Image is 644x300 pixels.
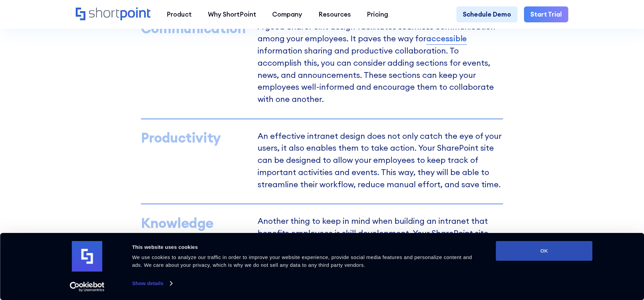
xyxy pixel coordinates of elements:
a: Start Trial [524,6,568,23]
p: Another thing to keep in mind when building an intranet that benefits employees is skill developm... [258,217,503,263]
a: accessible [426,33,467,45]
a: Schedule Demo [456,6,518,23]
p: A good SharePoint design facilitates seamless communication among your employees. It paves the wa... [258,23,503,105]
a: Product [159,6,200,23]
img: logo [72,241,102,272]
iframe: Chat Widget [522,221,644,300]
a: Home [76,7,150,21]
div: Productivity [141,130,249,146]
a: Pricing [359,6,397,23]
div: Pricing [367,9,388,19]
a: Why ShortPoint [200,6,264,23]
div: Why ShortPoint [208,9,256,19]
div: Knowledge Sharing and Learning [141,215,249,263]
div: Product [167,9,192,19]
a: Resources [310,6,359,23]
div: Resources [318,9,351,19]
button: OK [496,241,593,261]
a: Company [264,6,310,23]
div: This website uses cookies [132,243,481,251]
div: Communication [141,21,249,37]
div: Company [272,9,302,19]
span: We use cookies to analyze our traffic in order to improve your website experience, provide social... [132,254,472,268]
a: Show details [132,278,172,288]
p: An effective intranet design does not only catch the eye of your users, it also enables them to t... [258,132,503,190]
a: Usercentrics Cookiebot - opens in a new window [57,282,117,292]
